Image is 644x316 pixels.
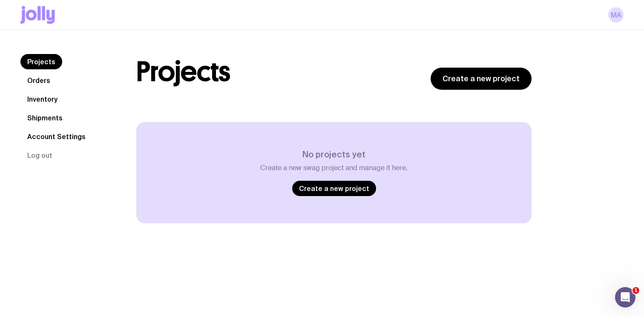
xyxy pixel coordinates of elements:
[20,148,59,163] button: Log out
[260,164,408,172] p: Create a new swag project and manage it here.
[20,110,69,125] a: Shipments
[20,73,57,88] a: Orders
[20,54,62,69] a: Projects
[431,68,532,90] a: Create a new project
[260,149,408,159] h3: No projects yet
[136,58,230,85] h1: Projects
[632,287,639,294] span: 1
[20,91,64,107] a: Inventory
[608,7,624,23] a: MA
[20,129,92,144] a: Account Settings
[615,287,635,307] iframe: Intercom live chat
[292,181,376,196] a: Create a new project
